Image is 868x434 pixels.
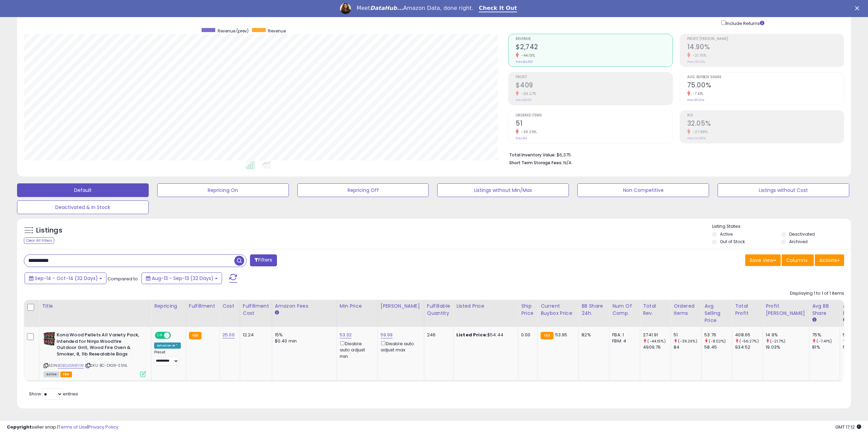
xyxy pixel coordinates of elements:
small: FBA [189,332,202,339]
span: Revenue (prev) [218,28,249,34]
button: Aug-13 - Sep-13 (32 Days) [142,272,222,284]
small: FBA [541,332,553,339]
small: Prev: 84 [516,136,527,140]
div: Include Returns [716,19,773,27]
div: Repricing [154,303,183,310]
small: -39.29% [519,129,537,135]
span: 2025-10-14 17:12 GMT [835,424,861,430]
h2: 51 [516,120,672,129]
small: (-44.15%) [647,338,665,344]
b: Listed Price: [456,332,487,338]
i: DataHub... [370,5,403,11]
div: 12.24 [243,332,267,338]
span: FBA [60,372,72,377]
button: Filters [250,254,277,266]
div: Current Buybox Price [541,303,576,317]
div: Avg Selling Price [704,303,729,324]
div: Min Price [340,303,375,310]
div: [PERSON_NAME] [381,303,421,310]
div: Avg BB Share [812,303,837,317]
div: Ship Price [521,303,535,317]
label: Deactivated [789,231,815,237]
div: Listed Price [456,303,515,310]
span: Avg. Buybox Share [687,75,844,79]
a: 25.00 [222,332,235,338]
button: Default [17,183,149,197]
div: Meet Amazon Data, done right. [356,5,473,12]
span: Profit [PERSON_NAME] [687,37,844,41]
div: 0.00 [521,332,532,338]
button: Listings without Cost [718,183,849,197]
small: Avg BB Share. [812,317,816,323]
small: (-8.02%) [709,338,726,344]
div: 19.03% [766,344,809,350]
h2: 14.90% [687,43,844,52]
div: $0.40 min [275,338,332,344]
div: ASIN: [44,332,146,376]
a: 53.32 [340,332,352,338]
div: Fulfillable Quantity [427,303,451,317]
label: Active [720,231,733,237]
h2: 32.05% [687,120,844,129]
small: -7.41% [690,91,704,96]
b: Kona Wood Pellets All Variety Pack, Intended for Ninja Woodfire Outdoor Grill, Wood Fire Oven & S... [57,332,139,359]
div: Cost [222,303,237,310]
p: Listing States: [712,223,851,230]
div: 58.45 [704,344,732,350]
button: Actions [815,254,844,266]
span: Aug-13 - Sep-13 (32 Days) [152,275,214,282]
div: 4909.76 [643,344,671,350]
div: 2741.91 [643,332,671,338]
small: Amazon Fees. [275,310,279,316]
div: 51 [674,332,701,338]
a: 59.99 [381,332,393,338]
span: Revenue [268,28,286,34]
h2: 75.00% [687,81,844,90]
div: 246 [427,332,448,338]
span: OFF [170,333,181,338]
img: 51TGelwzDYL._SL40_.jpg [44,332,55,346]
div: Disable auto adjust max [381,340,419,353]
span: Profit [516,75,672,79]
div: 408.65 [735,332,763,338]
div: BB Share 24h. [582,303,606,317]
small: Prev: 81.00% [687,98,704,102]
div: Displaying 1 to 1 of 1 items [790,290,844,297]
a: Privacy Policy [88,424,118,430]
div: Profit [PERSON_NAME] [766,303,806,317]
div: 53.76 [704,332,732,338]
div: Preset: [154,350,181,365]
div: 81% [812,344,840,350]
h2: $2,742 [516,43,672,52]
div: Fulfillment [189,303,217,310]
small: Prev: $4,910 [516,60,533,64]
div: Avg Win Price [843,303,868,317]
small: -27.98% [690,129,708,135]
small: (-7.41%) [816,338,832,344]
button: Listings without Min/Max [437,183,569,197]
a: Terms of Use [58,424,87,430]
div: $54.44 [456,332,513,338]
div: Title [42,303,148,310]
div: Close [855,6,862,10]
span: N/A [563,159,572,166]
div: Clear All Filters [24,237,54,244]
div: Fulfillment Cost [243,303,269,317]
span: ROI [687,114,844,117]
button: Columns [782,254,814,266]
div: 75% [812,332,840,338]
small: -56.27% [519,91,536,96]
span: All listings currently available for purchase on Amazon [44,372,59,377]
div: Total Rev. [643,303,668,317]
div: 15% [275,332,332,338]
small: -44.15% [519,53,535,58]
b: Short Term Storage Fees: [509,160,562,166]
small: Avg Win Price. [843,317,847,323]
div: FBA: 1 [612,332,635,338]
small: Prev: $935 [516,98,531,102]
label: Out of Stock [720,239,745,244]
label: Archived [789,239,808,244]
span: Revenue [516,37,672,41]
small: -21.70% [690,53,707,58]
span: Columns [786,257,808,264]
